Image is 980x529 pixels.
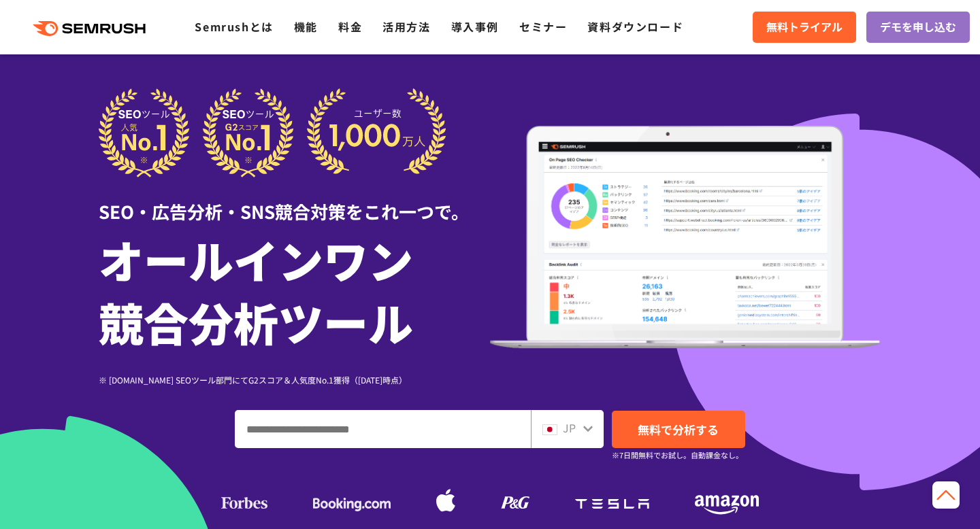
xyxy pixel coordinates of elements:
[451,18,499,35] a: 導入事例
[612,411,745,448] a: 無料で分析する
[338,18,362,35] a: 料金
[294,18,318,35] a: 機能
[563,420,576,436] span: JP
[235,411,530,447] input: ドメイン、キーワードまたはURLを入力してください
[99,177,490,224] div: SEO・広告分析・SNS競合対策をこれ一つで。
[753,12,856,43] a: 無料トライアル
[99,373,490,386] div: ※ [DOMAIN_NAME] SEOツール部門にてG2スコア＆人気度No.1獲得（[DATE]時点）
[382,18,430,35] a: 活用方法
[766,18,843,36] span: 無料トライアル
[612,449,743,462] small: ※7日間無料でお試し。自動課金なし。
[99,228,490,353] h1: オールインワン 競合分析ツール
[587,18,683,35] a: 資料ダウンロード
[866,12,970,43] a: デモを申し込む
[638,421,719,438] span: 無料で分析する
[195,18,273,35] a: Semrushとは
[880,18,956,36] span: デモを申し込む
[519,18,567,35] a: セミナー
